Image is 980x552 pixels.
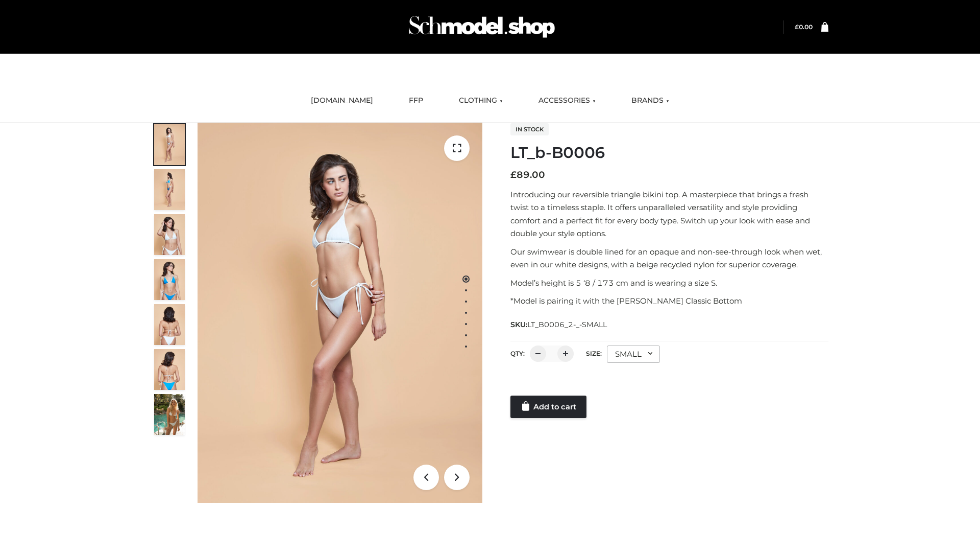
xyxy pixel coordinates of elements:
[795,23,813,31] a: £0.00
[154,214,185,255] img: ArielClassicBikiniTop_CloudNine_AzureSky_OW114ECO_3-scaled.jpg
[154,259,185,300] img: ArielClassicBikiniTop_CloudNine_AzureSky_OW114ECO_4-scaled.jpg
[451,89,510,112] a: CLOTHING
[405,7,558,47] img: Schmodel Admin 964
[510,245,828,271] p: Our swimwear is double lined for an opaque and non-see-through look when wet, even in our white d...
[795,23,813,31] bdi: 0.00
[607,346,660,363] div: SMALL
[303,89,381,112] a: [DOMAIN_NAME]
[510,396,586,418] a: Add to cart
[531,89,603,112] a: ACCESSORIES
[401,89,431,112] a: FFP
[510,318,608,331] span: SKU:
[510,144,828,162] h1: LT_b-B0006
[510,169,517,180] span: £
[198,123,482,503] img: ArielClassicBikiniTop_CloudNine_AzureSky_OW114ECO_1
[527,320,607,329] span: LT_B0006_2-_-SMALL
[154,124,185,165] img: ArielClassicBikiniTop_CloudNine_AzureSky_OW114ECO_1-scaled.jpg
[510,123,549,135] span: In stock
[154,394,185,435] img: Arieltop_CloudNine_AzureSky2.jpg
[154,169,185,210] img: ArielClassicBikiniTop_CloudNine_AzureSky_OW114ECO_2-scaled.jpg
[510,294,828,308] p: *Model is pairing it with the [PERSON_NAME] Classic Bottom
[510,350,525,357] label: QTY:
[510,188,828,240] p: Introducing our reversible triangle bikini top. A masterpiece that brings a fresh twist to a time...
[795,23,799,31] span: £
[154,304,185,345] img: ArielClassicBikiniTop_CloudNine_AzureSky_OW114ECO_7-scaled.jpg
[510,277,828,290] p: Model’s height is 5 ‘8 / 173 cm and is wearing a size S.
[624,89,677,112] a: BRANDS
[510,169,545,180] bdi: 89.00
[586,350,602,357] label: Size:
[154,349,185,390] img: ArielClassicBikiniTop_CloudNine_AzureSky_OW114ECO_8-scaled.jpg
